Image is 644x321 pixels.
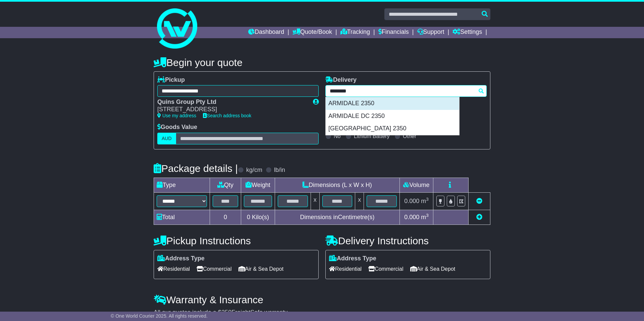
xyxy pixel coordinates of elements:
label: Goods Value [157,124,197,131]
label: kg/cm [246,167,262,174]
a: Use my address [157,113,196,118]
a: Financials [378,27,409,38]
a: Dashboard [248,27,284,38]
div: [STREET_ADDRESS] [157,106,306,113]
label: Address Type [329,255,376,262]
a: Add new item [476,214,482,220]
span: Air & Sea Depot [238,264,284,274]
td: Kilo(s) [241,210,275,224]
td: 0 [210,210,241,224]
label: Pickup [157,76,185,84]
sup: 3 [426,197,429,202]
label: AUD [157,133,176,144]
a: Tracking [340,27,370,38]
span: Residential [157,264,190,274]
sup: 3 [426,213,429,218]
h4: Pickup Instructions [154,235,319,246]
h4: Begin your quote [154,57,490,68]
span: m [421,214,429,220]
div: [GEOGRAPHIC_DATA] 2350 [326,122,459,135]
label: Other [403,133,416,139]
span: Residential [329,264,362,274]
label: lb/in [274,167,285,174]
span: Commercial [368,264,403,274]
a: Support [417,27,444,38]
a: Quote/Book [292,27,332,38]
span: 0.000 [404,198,419,204]
label: No [334,133,340,139]
typeahead: Please provide city [325,85,487,97]
td: Dimensions in Centimetre(s) [275,210,399,224]
span: 250 [221,309,231,316]
div: All our quotes include a $ FreightSafe warranty. [154,309,490,316]
h4: Package details | [154,163,238,174]
a: Remove this item [476,198,482,204]
td: Weight [241,178,275,192]
td: Qty [210,178,241,192]
span: © One World Courier 2025. All rights reserved. [111,313,208,319]
a: Search address book [203,113,251,118]
h4: Warranty & Insurance [154,294,490,305]
div: ARMIDALE 2350 [326,97,459,110]
label: Lithium Battery [354,133,390,139]
div: Quins Group Pty Ltd [157,99,306,106]
div: ARMIDALE DC 2350 [326,110,459,123]
label: Address Type [157,255,205,262]
td: Dimensions (L x W x H) [275,178,399,192]
td: Type [154,178,210,192]
span: m [421,198,429,204]
td: Total [154,210,210,224]
td: x [311,192,319,210]
span: Air & Sea Depot [410,264,455,274]
td: x [355,192,364,210]
label: Delivery [325,76,357,84]
span: 0 [247,214,250,220]
h4: Delivery Instructions [325,235,490,246]
a: Settings [452,27,482,38]
span: Commercial [197,264,231,274]
td: Volume [399,178,433,192]
span: 0.000 [404,214,419,220]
